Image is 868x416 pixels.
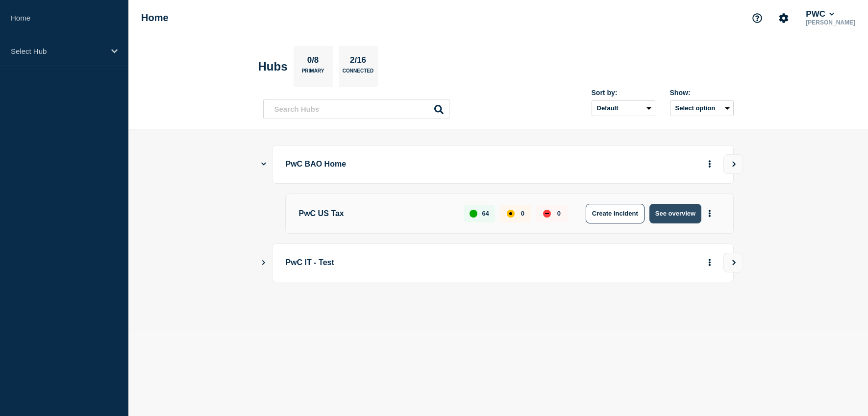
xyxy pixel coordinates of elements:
[670,89,734,97] div: Show:
[11,47,105,55] p: Select Hub
[261,259,266,267] button: Show Connected Hubs
[557,210,561,217] p: 0
[343,68,373,78] p: Connected
[286,254,557,272] p: PwC IT - Test
[804,19,857,26] p: [PERSON_NAME]
[592,100,655,116] select: Sort by
[303,55,322,68] p: 0/8
[586,204,645,223] button: Create incident
[482,210,489,217] p: 64
[521,210,524,217] p: 0
[670,100,734,116] button: Select option
[747,8,768,28] button: Support
[723,154,743,174] button: View
[703,204,716,222] button: More actions
[543,210,551,218] div: down
[592,89,655,97] div: Sort by:
[141,12,169,24] h1: Home
[703,155,716,173] button: More actions
[804,9,836,19] button: PWC
[263,99,449,119] input: Search Hubs
[302,68,324,78] p: Primary
[649,204,701,223] button: See overview
[258,60,288,73] h2: Hubs
[507,210,515,218] div: affected
[723,253,743,272] button: View
[703,254,716,272] button: More actions
[773,8,794,28] button: Account settings
[299,204,453,223] p: PwC US Tax
[346,55,370,68] p: 2/16
[286,155,557,173] p: PwC BAO Home
[261,161,266,168] button: Show Connected Hubs
[470,210,477,218] div: up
